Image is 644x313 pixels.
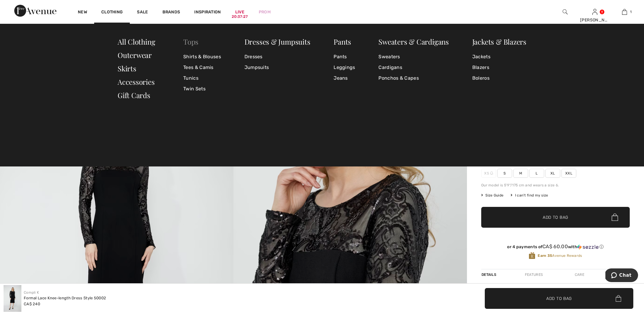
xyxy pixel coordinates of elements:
[610,8,639,15] a: 1
[118,77,155,86] a: Accessories
[378,51,449,62] a: Sweaters
[497,169,512,178] span: S
[334,51,355,62] a: Pants
[244,37,310,46] a: Dresses & Jumpsuits
[545,169,560,178] span: XL
[24,302,40,306] span: CA$ 240
[183,37,198,46] a: Tops
[472,51,526,62] a: Jackets
[622,8,627,15] img: My Bag
[577,244,599,250] img: Sezzle
[244,51,310,62] a: Dresses
[542,243,568,249] span: CA$ 60.00
[481,244,630,250] div: or 4 payments of with
[605,268,638,283] iframe: Opens a widget where you can chat to one of our agents
[183,73,221,84] a: Tunics
[529,252,535,260] img: Avenue Rewards
[24,290,39,295] a: Compli K
[118,64,136,73] a: Skirts
[183,84,221,94] a: Twin Sets
[538,254,552,258] strong: Earn 35
[334,62,355,73] a: Leggings
[485,288,633,309] button: Add to Bag
[615,295,621,302] img: Bag.svg
[481,183,630,188] div: Our model is 5'9"/175 cm and wears a size 6.
[538,253,582,258] span: Avenue Rewards
[490,172,493,174] img: ring-m.svg
[580,17,609,23] div: [PERSON_NAME]
[472,37,526,46] a: Jackets & Blazers
[162,10,180,16] a: Brands
[561,169,576,178] span: XXL
[378,62,449,73] a: Cardigans
[570,269,589,280] div: Care
[24,295,106,301] div: Formal Lace Knee-length Dress Style 50002
[612,213,618,221] img: Bag.svg
[78,10,87,16] a: New
[543,214,568,220] span: Add to Bag
[520,269,548,280] div: Features
[472,73,526,84] a: Boleros
[244,62,310,73] a: Jumpsuits
[4,285,21,312] img: Formal Lace Knee-Length Dress Style 50002
[481,207,630,228] button: Add to Bag
[481,244,630,252] div: or 4 payments ofCA$ 60.00withSezzle Click to learn more about Sezzle
[378,73,449,84] a: Ponchos & Capes
[118,37,155,46] a: All Clothing
[183,51,221,62] a: Shirts & Blouses
[472,62,526,73] a: Blazers
[232,14,248,20] div: 20:37:27
[378,37,449,46] a: Sweaters & Cardigans
[511,193,548,198] div: I can't find my size
[183,62,221,73] a: Tees & Camis
[118,50,152,60] a: Outerwear
[481,269,498,280] div: Details
[546,295,572,301] span: Add to Bag
[513,169,528,178] span: M
[259,9,271,15] a: Prom
[14,5,56,17] img: 1ère Avenue
[481,169,496,178] span: XS
[563,8,568,15] img: search the website
[194,10,221,16] span: Inspiration
[334,73,355,84] a: Jeans
[118,90,150,100] a: Gift Cards
[630,9,632,15] span: 1
[101,10,123,16] a: Clothing
[481,193,503,198] span: Size Guide
[235,9,244,15] a: Live20:37:27
[592,9,597,15] a: Sign In
[334,37,351,46] a: Pants
[137,10,148,16] a: Sale
[592,8,597,15] img: My Info
[529,169,544,178] span: L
